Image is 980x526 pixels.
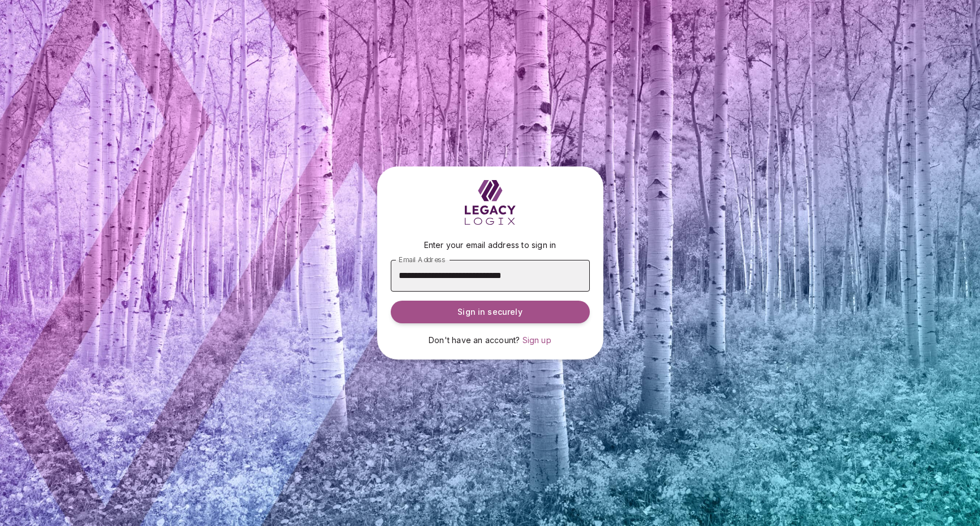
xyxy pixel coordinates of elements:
span: Sign in securely [457,306,522,318]
span: Enter your email address to sign in [424,240,556,250]
span: Email Address [399,255,445,264]
span: Sign up [523,335,551,345]
button: Sign in securely [391,301,590,323]
span: Don't have an account? [429,335,520,345]
a: Sign up [523,335,551,346]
